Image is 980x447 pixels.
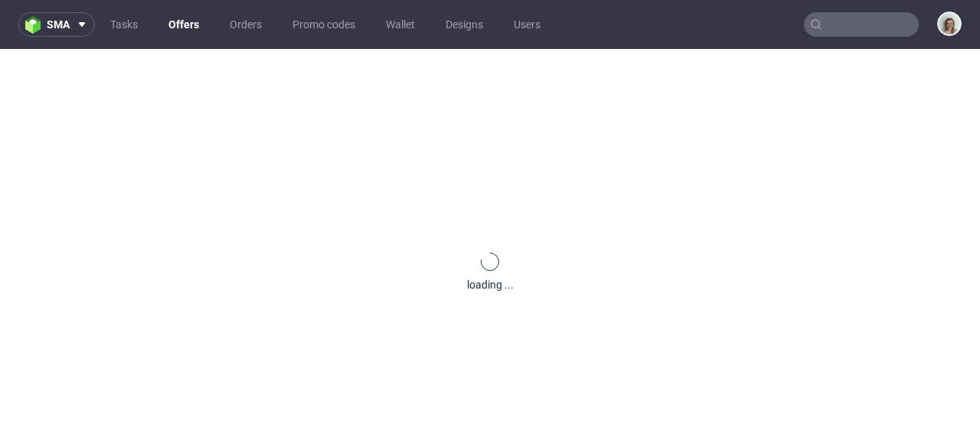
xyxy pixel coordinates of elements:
span: sma [47,19,70,30]
a: Users [505,12,550,37]
img: logo [25,16,47,34]
a: Tasks [101,12,147,37]
a: Promo codes [283,12,364,37]
button: sma [18,12,95,37]
img: Monika Poźniak [939,13,960,34]
a: Designs [436,12,492,37]
div: loading ... [467,277,514,292]
a: Offers [159,12,208,37]
a: Orders [220,12,271,37]
a: Wallet [377,12,424,37]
